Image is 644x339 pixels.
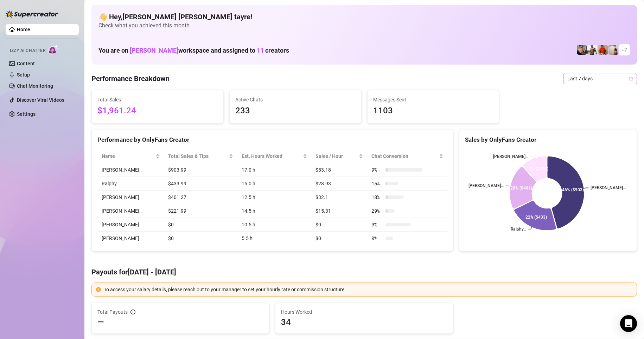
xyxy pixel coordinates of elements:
td: [PERSON_NAME]… [97,232,164,245]
span: 11 [257,47,264,54]
img: Ralphy [608,45,618,55]
text: [PERSON_NAME]… [493,154,528,159]
td: [PERSON_NAME]… [97,218,164,232]
img: AI Chatter [48,45,59,55]
img: logo-BBDzfeDw.svg [6,11,58,18]
span: [PERSON_NAME] [130,47,178,54]
span: 34 [281,317,447,328]
img: JUSTIN [587,45,597,55]
td: 5.5 h [237,232,311,245]
div: Open Intercom Messenger [620,315,637,332]
a: Discover Viral Videos [17,97,64,103]
td: 17.0 h [237,163,311,177]
td: 10.5 h [237,218,311,232]
span: $1,961.24 [97,104,218,118]
span: Sales / Hour [315,152,357,160]
span: 0 % [371,234,383,242]
th: Sales / Hour [311,149,367,163]
text: [PERSON_NAME]… [468,184,504,188]
td: [PERSON_NAME]… [97,204,164,218]
span: + 7 [621,46,627,54]
text: [PERSON_NAME]… [591,186,626,191]
td: $32.1 [311,191,367,204]
th: Total Sales & Tips [164,149,237,163]
td: $0 [164,218,237,232]
td: $15.31 [311,204,367,218]
img: George [577,45,587,55]
span: 0 % [371,221,383,228]
span: 1103 [373,104,493,118]
span: 18 % [371,193,383,201]
td: $0 [311,232,367,245]
img: Justin [598,45,608,55]
a: Chat Monitoring [17,83,53,89]
span: Chat Conversion [371,152,438,160]
td: $433.99 [164,177,237,191]
span: 15 % [371,180,383,187]
a: Home [17,27,30,32]
th: Name [97,149,164,163]
span: Total Sales [97,96,218,104]
h1: You are on workspace and assigned to creators [98,47,289,54]
span: Name [102,152,154,160]
span: info-circle [130,310,135,314]
span: Check what you achieved this month [98,22,630,29]
div: Performance by OnlyFans Creator [97,135,447,145]
th: Chat Conversion [367,149,447,163]
span: Total Sales & Tips [168,152,228,160]
span: 29 % [371,207,383,215]
td: $0 [311,218,367,232]
td: 14.5 h [237,204,311,218]
span: — [97,317,104,328]
td: $903.99 [164,163,237,177]
td: $221.99 [164,204,237,218]
span: Messages Sent [373,96,493,104]
div: To access your salary details, please reach out to your manager to set your hourly rate or commis... [104,286,632,293]
td: $53.18 [311,163,367,177]
a: Settings [17,111,36,117]
td: 15.0 h [237,177,311,191]
span: exclamation-circle [96,287,101,292]
span: Active Chats [235,96,356,104]
td: 12.5 h [237,191,311,204]
td: Ralphy… [97,177,164,191]
td: $401.27 [164,191,237,204]
td: $0 [164,232,237,245]
h4: Performance Breakdown [91,74,170,84]
div: Est. Hours Worked [242,152,301,160]
text: Ralphy… [511,227,526,232]
h4: 👋 Hey, [PERSON_NAME] [PERSON_NAME] tayre ! [98,12,630,22]
span: calendar [629,77,633,81]
div: Sales by OnlyFans Creator [465,135,631,145]
span: Total Payouts [97,308,128,316]
span: Last 7 days [567,73,633,84]
h4: Payouts for [DATE] - [DATE] [91,267,637,277]
span: Izzy AI Chatter [10,47,45,54]
td: $28.93 [311,177,367,191]
a: Content [17,61,35,66]
a: Setup [17,72,30,78]
td: [PERSON_NAME]… [97,163,164,177]
td: [PERSON_NAME]… [97,191,164,204]
span: Hours Worked [281,308,447,316]
span: 9 % [371,166,383,174]
span: 233 [235,104,356,118]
